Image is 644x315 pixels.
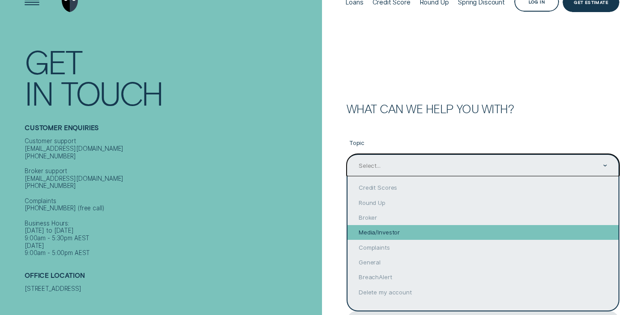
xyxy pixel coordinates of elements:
div: Get [25,46,82,77]
div: Delete my account [347,285,619,299]
h2: Office Location [25,272,318,285]
h2: Customer Enquiries [25,124,318,137]
div: Customer support [EMAIL_ADDRESS][DOMAIN_NAME] [PHONE_NUMBER] Broker support [EMAIL_ADDRESS][DOMAI... [25,137,318,257]
div: General [347,255,619,270]
div: Round Up [347,195,619,210]
div: Broker [347,210,619,225]
div: BreachAlert [347,270,619,285]
h1: Get In Touch [25,46,318,108]
div: Touch [61,77,163,108]
label: Topic [347,133,619,154]
div: In [25,77,53,108]
h2: What can we help you with? [347,103,619,114]
div: Media/Investor [347,225,619,240]
div: [STREET_ADDRESS] [25,285,318,293]
div: Select... [359,162,381,170]
div: Credit Scores [347,180,619,195]
div: Complaints [347,240,619,255]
